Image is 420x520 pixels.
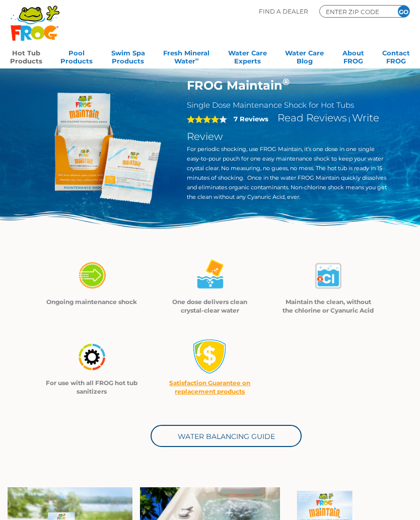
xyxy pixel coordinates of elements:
[277,112,347,124] a: Read Reviews
[74,339,109,375] img: maintain_4-04
[259,5,308,18] p: Find A Dealer
[10,46,42,66] a: Hot TubProducts
[192,339,228,374] img: money-back1-small
[283,77,290,88] sup: ®
[228,46,267,66] a: Water CareExperts
[45,298,138,306] p: Ongoing maintenance shock
[325,7,385,16] input: Zip Code Form
[282,298,375,315] p: Maintain the clean, without the chlorine or Cyanuric Acid
[187,115,219,123] span: 4
[45,379,138,396] p: For use with all FROG hot tub sanitizers
[195,56,199,62] sup: ∞
[164,298,257,315] p: One dose delivers clean crystal-clear water
[348,115,351,123] span: |
[382,46,410,66] a: ContactFROG
[187,100,389,110] h2: Single Dose Maintenance Shock for Hot Tubs
[74,258,109,293] img: maintain_4-01
[60,46,93,66] a: PoolProducts
[342,46,364,66] a: AboutFROG
[111,46,145,66] a: Swim SpaProducts
[187,144,389,202] p: For periodic shocking, use FROG Maintain, it’s one dose in one single easy-to-pour pouch for one ...
[163,46,209,66] a: Fresh MineralWater∞
[169,379,250,395] a: Satisfaction Guarantee on replacement products
[311,258,346,293] img: maintain_4-03
[32,78,172,218] img: Frog_Maintain_Hero-2-v2.png
[187,78,389,93] h1: FROG Maintain
[398,6,409,17] input: GO
[234,115,268,123] strong: 7 Reviews
[192,258,228,293] img: maintain_4-02
[151,425,302,447] a: Water Balancing Guide
[285,46,324,66] a: Water CareBlog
